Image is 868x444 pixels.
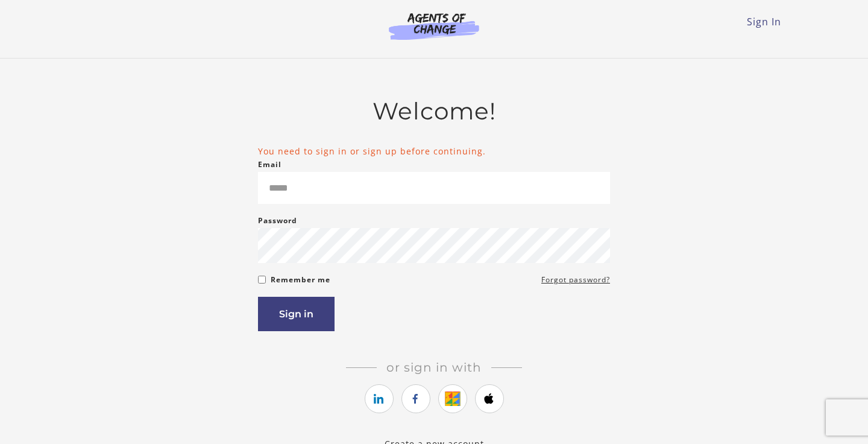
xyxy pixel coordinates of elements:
a: Sign In [747,15,781,28]
li: You need to sign in or sign up before continuing. [258,145,610,157]
img: Agents of Change Logo [376,12,492,40]
button: Sign in [258,297,335,331]
label: Remember me [271,273,330,287]
a: https://courses.thinkific.com/users/auth/google?ss%5Breferral%5D=&ss%5Buser_return_to%5D=%2Fenrol... [438,384,467,413]
a: https://courses.thinkific.com/users/auth/apple?ss%5Breferral%5D=&ss%5Buser_return_to%5D=%2Fenroll... [475,384,504,413]
span: Or sign in with [377,360,491,375]
label: Password [258,214,297,228]
h2: Welcome! [258,97,610,125]
a: https://courses.thinkific.com/users/auth/facebook?ss%5Breferral%5D=&ss%5Buser_return_to%5D=%2Fenr... [401,384,430,413]
a: https://courses.thinkific.com/users/auth/linkedin?ss%5Breferral%5D=&ss%5Buser_return_to%5D=%2Fenr... [365,384,394,413]
label: Email [258,157,281,172]
a: Forgot password? [541,273,610,287]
